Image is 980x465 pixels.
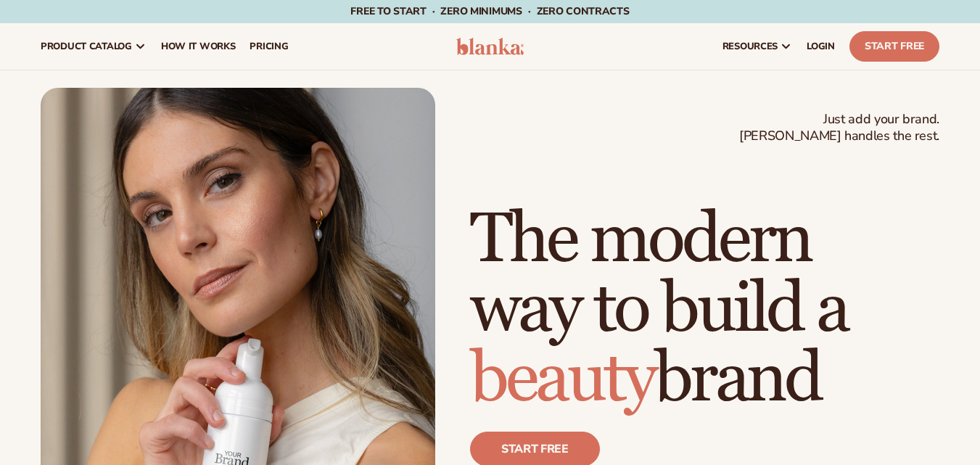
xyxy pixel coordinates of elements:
[161,41,236,52] span: How It Works
[849,31,939,62] a: Start Free
[350,4,629,18] span: Free to start · ZERO minimums · ZERO contracts
[715,23,799,70] a: resources
[41,41,132,52] span: product catalog
[33,23,154,70] a: product catalog
[807,41,835,52] span: LOGIN
[739,111,939,145] span: Just add your brand. [PERSON_NAME] handles the rest.
[250,41,288,52] span: pricing
[722,41,778,52] span: resources
[456,38,524,55] img: logo
[242,23,295,70] a: pricing
[470,205,939,414] h1: The modern way to build a brand
[799,23,842,70] a: LOGIN
[470,337,654,421] span: beauty
[154,23,243,70] a: How It Works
